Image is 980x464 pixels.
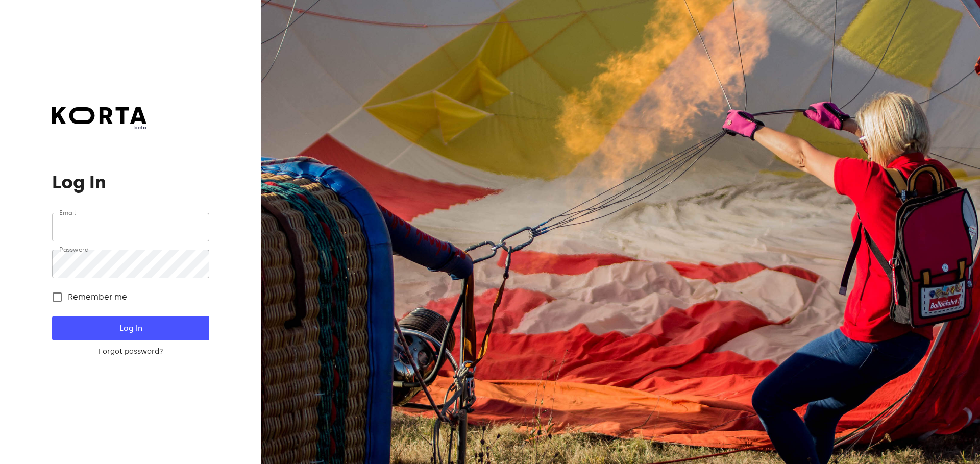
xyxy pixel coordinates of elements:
h1: Log In [52,172,209,192]
button: Log In [52,316,209,340]
span: Log In [68,322,192,335]
span: beta [52,124,146,131]
a: beta [52,107,146,131]
a: Forgot password? [52,347,209,357]
span: Remember me [68,291,127,303]
img: Korta [52,107,146,124]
